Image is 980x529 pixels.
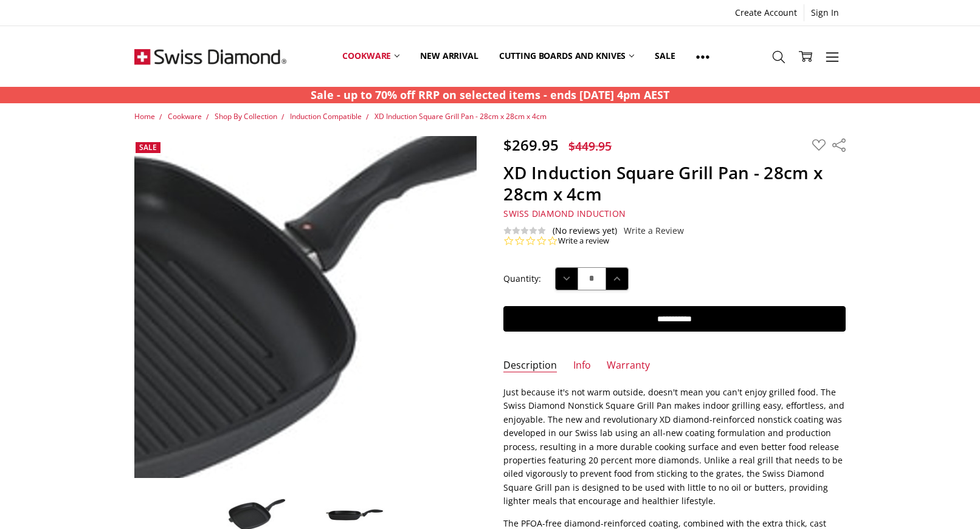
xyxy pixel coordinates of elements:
[215,111,277,121] a: Shop By Collection
[332,29,410,83] a: Cookware
[503,162,846,205] h1: XD Induction Square Grill Pan - 28cm x 28cm x 4cm
[374,111,547,121] a: XD Induction Square Grill Pan - 28cm x 28cm x 4cm
[410,29,488,83] a: New arrival
[503,135,559,155] span: $269.95
[568,138,612,154] span: $449.95
[573,359,591,373] a: Info
[686,29,720,84] a: Show All
[168,111,202,121] a: Cookware
[607,359,650,373] a: Warranty
[728,4,804,21] a: Create Account
[503,208,626,219] span: Swiss Diamond Induction
[558,236,609,247] a: Write a review
[644,29,685,83] a: Sale
[503,272,541,285] label: Quantity:
[134,26,286,87] img: Free Shipping On Every Order
[553,226,617,236] span: (No reviews yet)
[139,142,157,152] span: Sale
[311,87,669,102] strong: Sale - up to 70% off RRP on selected items - ends [DATE] 4pm AEST
[134,111,155,121] a: Home
[503,359,557,373] a: Description
[489,29,645,83] a: Cutting boards and knives
[804,4,846,21] a: Sign In
[290,111,362,121] a: Induction Compatible
[624,226,684,236] a: Write a Review
[503,386,846,508] p: Just because it's not warm outside, doesn't mean you can't enjoy grilled food. The Swiss Diamond ...
[324,508,385,522] img: XD Induction Square Grill Pan - 28cm x 28cm x 4cm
